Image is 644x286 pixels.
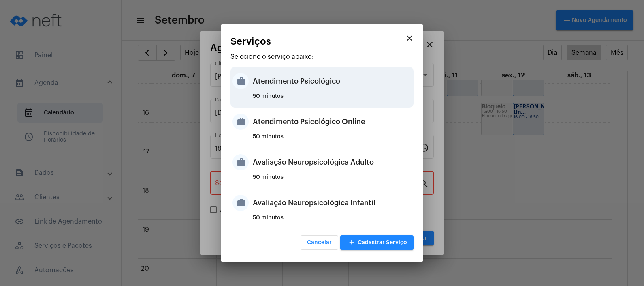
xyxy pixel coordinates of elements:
[347,240,407,245] span: Cadastrar Serviço
[232,154,249,170] mat-icon: work
[253,134,412,146] div: 50 minutos
[230,53,414,60] p: Selecione o serviço abaixo:
[232,195,249,211] mat-icon: work
[253,215,412,227] div: 50 minutos
[253,150,412,174] div: Avaliação Neuropsicológica Adulto
[230,36,271,47] span: Serviços
[232,73,249,89] mat-icon: work
[307,240,332,245] span: Cancelar
[347,237,356,248] mat-icon: add
[301,235,338,250] button: Cancelar
[405,33,414,43] mat-icon: close
[253,191,412,215] div: Avaliação Neuropsicológica Infantil
[253,69,412,93] div: Atendimento Psicológico
[253,110,412,134] div: Atendimento Psicológico Online
[340,235,414,250] button: Cadastrar Serviço
[232,114,249,130] mat-icon: work
[253,174,412,187] div: 50 minutos
[253,93,412,105] div: 50 minutos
